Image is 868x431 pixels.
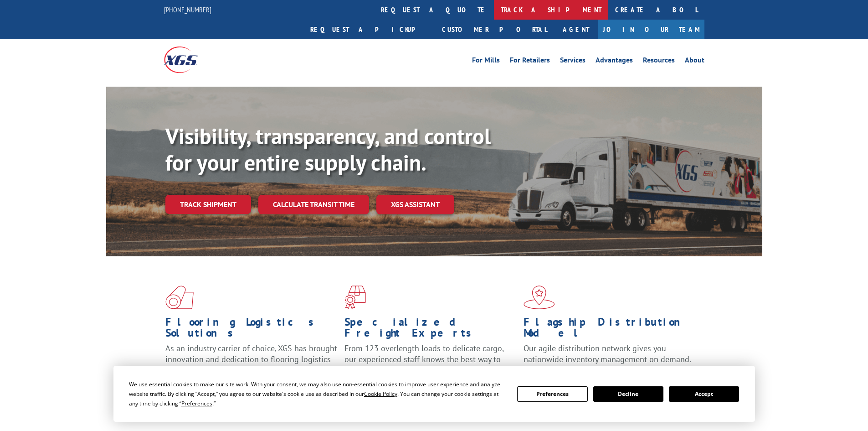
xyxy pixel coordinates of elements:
div: Cookie Consent Prompt [113,366,755,422]
a: Advantages [596,57,633,67]
a: Calculate transit time [258,195,369,214]
p: From 123 overlength loads to delicate cargo, our experienced staff knows the best way to move you... [344,343,517,384]
button: Decline [593,386,663,402]
h1: Flooring Logistics Solutions [165,317,338,343]
a: Agent [554,20,598,39]
b: Visibility, transparency, and control for your entire supply chain. [165,122,491,177]
a: [PHONE_NUMBER] [164,5,211,14]
span: Our agile distribution network gives you nationwide inventory management on demand. [524,343,691,364]
a: XGS ASSISTANT [376,195,454,214]
h1: Flagship Distribution Model [524,317,696,343]
a: Request a pickup [303,20,435,39]
img: xgs-icon-total-supply-chain-intelligence-red [165,286,194,309]
a: Track shipment [165,195,251,214]
a: Customer Portal [435,20,554,39]
a: Join Our Team [598,20,704,39]
a: About [685,57,704,67]
a: Services [560,57,586,67]
button: Accept [669,386,739,402]
a: Resources [643,57,675,67]
span: As an industry carrier of choice, XGS has brought innovation and dedication to flooring logistics... [165,343,337,375]
h1: Specialized Freight Experts [344,317,517,343]
a: For Retailers [510,57,550,67]
img: xgs-icon-flagship-distribution-model-red [524,286,555,309]
button: Preferences [517,386,587,402]
img: xgs-icon-focused-on-flooring-red [344,286,366,309]
div: We use essential cookies to make our site work. With your consent, we may also use non-essential ... [129,379,506,408]
span: Preferences [181,400,212,407]
a: For Mills [472,57,500,67]
span: Cookie Policy [364,390,397,398]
